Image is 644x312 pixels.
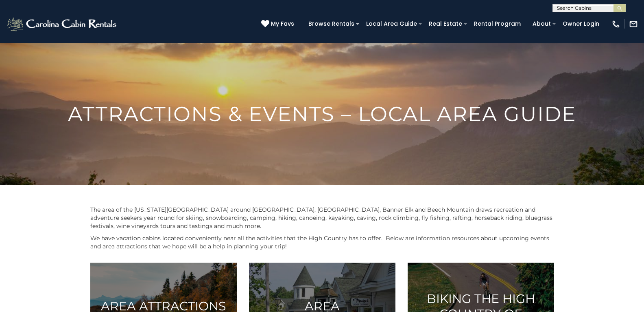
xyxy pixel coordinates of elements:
[425,18,466,30] a: Real Estate
[528,18,555,30] a: About
[6,16,119,32] img: White-1-2.png
[90,206,554,230] p: The area of the [US_STATE][GEOGRAPHIC_DATA] around [GEOGRAPHIC_DATA], [GEOGRAPHIC_DATA], Banner E...
[90,234,554,250] p: We have vacation cabins located conveniently near all the activities that the High Country has to...
[629,20,638,29] img: mail-regular-white.png
[304,18,358,30] a: Browse Rentals
[271,20,294,28] span: My Favs
[261,20,296,29] a: My Favs
[362,18,421,30] a: Local Area Guide
[611,20,620,29] img: phone-regular-white.png
[559,18,603,30] a: Owner Login
[470,18,525,30] a: Rental Program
